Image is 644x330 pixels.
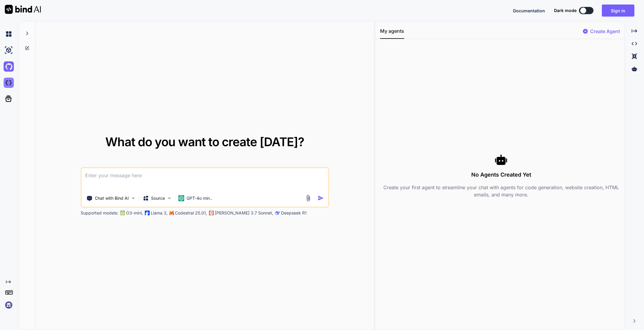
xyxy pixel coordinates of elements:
[167,196,172,201] img: Pick Models
[151,210,168,216] p: Llama 3,
[281,210,307,216] p: Deepseek R1
[380,171,622,179] h3: No Agents Created Yet
[175,210,207,216] p: Codestral 25.01,
[187,195,212,201] p: GPT-4o min..
[4,61,14,72] img: githubLight
[602,5,634,17] button: Sign in
[513,8,545,13] span: Documentation
[4,29,14,39] img: chat
[305,195,311,202] img: attachment
[513,8,545,14] button: Documentation
[4,300,14,310] img: signin
[126,210,143,216] p: O3-mini,
[317,195,324,201] img: icon
[5,5,41,14] img: Bind AI
[95,195,129,201] p: Chat with Bind AI
[178,195,184,201] img: GPT-4o mini
[209,211,214,215] img: claude
[4,45,14,55] img: ai-studio
[81,210,118,216] p: Supported models:
[105,134,304,149] span: What do you want to create [DATE]?
[4,78,14,88] img: darkCloudIdeIcon
[151,195,165,201] p: Source
[145,211,150,215] img: Llama2
[120,211,125,215] img: GPT-4
[554,8,577,14] span: Dark mode
[380,27,404,39] button: My agents
[215,210,273,216] p: [PERSON_NAME] 3.7 Sonnet,
[590,28,620,35] p: Create Agent
[380,184,622,198] p: Create your first agent to streamline your chat with agents for code generation, website creation...
[275,211,280,215] img: claude
[169,211,174,215] img: Mistral-AI
[131,196,136,201] img: Pick Tools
